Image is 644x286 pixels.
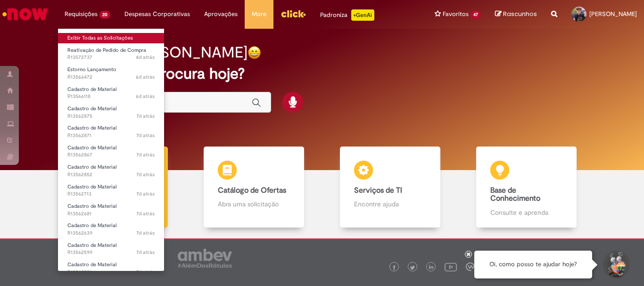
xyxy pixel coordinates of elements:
span: R13562867 [67,151,155,159]
span: R13562713 [67,190,155,198]
img: logo_footer_youtube.png [445,261,457,273]
img: logo_footer_facebook.png [392,265,396,270]
a: Aberto R13562639 : Cadastro de Material [58,221,164,238]
div: Oi, como posso te ajudar hoje? [474,251,592,278]
time: 24/09/2025 11:39:01 [136,269,155,276]
img: logo_footer_workplace.png [466,262,474,271]
span: Rascunhos [503,9,537,18]
a: Aberto R13562852 : Cadastro de Material [58,162,164,180]
span: [PERSON_NAME] [589,10,637,18]
span: 47 [471,11,481,19]
span: Estorno Lançamento [67,66,116,73]
time: 24/09/2025 11:57:40 [136,190,155,197]
span: R13562852 [67,171,155,179]
span: Despesas Corporativas [124,9,190,19]
span: R13572737 [67,54,155,61]
time: 24/09/2025 12:41:39 [136,113,155,120]
time: 24/09/2025 11:45:42 [136,229,155,237]
span: 4d atrás [136,54,155,61]
span: Cadastro de Material [67,222,116,229]
ul: Requisições [58,28,165,271]
span: 7d atrás [136,249,155,256]
a: Exibir Todas as Solicitações [58,33,164,43]
span: 7d atrás [136,190,155,197]
span: R13562599 [67,249,155,256]
span: 7d atrás [136,132,155,139]
span: 7d atrás [136,113,155,120]
a: Aberto R13566118 : Cadastro de Material [58,84,164,102]
a: Aberto R13562681 : Cadastro de Material [58,201,164,219]
a: Aberto R13566472 : Estorno Lançamento [58,65,164,82]
span: 6d atrás [136,93,155,100]
img: logo_footer_linkedin.png [429,265,434,270]
p: Consulte e aprenda [490,208,562,217]
img: logo_footer_ambev_rotulo_gray.png [178,249,232,268]
span: R13562681 [67,210,155,218]
a: Rascunhos [495,10,537,19]
a: Aberto R13562871 : Cadastro de Material [58,123,164,140]
a: Tirar dúvidas Tirar dúvidas com Lupi Assist e Gen Ai [50,147,186,228]
span: 7d atrás [136,171,155,178]
span: 7d atrás [136,229,155,237]
a: Aberto R13562591 : Cadastro de Material [58,260,164,277]
span: Cadastro de Material [67,144,116,151]
span: Cadastro de Material [67,242,116,249]
span: R13562591 [67,269,155,276]
time: 24/09/2025 12:40:27 [136,132,155,139]
span: 7d atrás [136,269,155,276]
a: Serviços de TI Encontre ajuda [322,147,458,228]
time: 27/09/2025 09:54:05 [136,54,155,61]
span: Cadastro de Material [67,86,116,93]
span: 6d atrás [136,74,155,81]
time: 24/09/2025 12:33:12 [136,171,155,178]
b: Catálogo de Ofertas [218,186,286,195]
img: click_logo_yellow_360x200.png [281,7,306,21]
img: ServiceNow [1,5,50,24]
span: R13562875 [67,113,155,120]
a: Aberto R13562713 : Cadastro de Material [58,182,164,199]
span: R13566472 [67,74,155,81]
p: Encontre ajuda [354,199,426,209]
time: 24/09/2025 12:39:30 [136,151,155,158]
a: Aberto R13562599 : Cadastro de Material [58,240,164,258]
time: 25/09/2025 12:40:28 [136,74,155,81]
p: Abra uma solicitação [218,199,289,209]
span: Cadastro de Material [67,124,116,131]
a: Aberto R13562867 : Cadastro de Material [58,143,164,160]
time: 25/09/2025 11:24:29 [136,93,155,100]
h2: O que você procura hoje? [67,65,577,82]
img: happy-face.png [248,46,261,59]
a: Catálogo de Ofertas Abra uma solicitação [186,147,322,228]
b: Serviços de TI [354,186,402,195]
img: logo_footer_twitter.png [410,265,415,270]
span: 7d atrás [136,151,155,158]
a: Aberto R13572737 : Reativação de Pedido de Compra [58,45,164,63]
span: R13562639 [67,229,155,237]
span: Cadastro de Material [67,203,116,210]
span: Aprovações [204,9,238,19]
a: Aberto R13562875 : Cadastro de Material [58,104,164,121]
span: R13566118 [67,93,155,100]
b: Base de Conhecimento [490,186,540,204]
span: 20 [99,11,110,19]
span: 7d atrás [136,210,155,217]
span: Requisições [65,9,98,19]
span: Cadastro de Material [67,183,116,190]
time: 24/09/2025 11:52:10 [136,210,155,217]
span: Favoritos [443,9,469,19]
time: 24/09/2025 11:40:04 [136,249,155,256]
div: Padroniza [320,9,374,21]
span: More [252,9,266,19]
span: R13562871 [67,132,155,139]
span: Cadastro de Material [67,163,116,171]
span: Reativação de Pedido de Compra [67,47,146,54]
span: Cadastro de Material [67,261,116,268]
a: Base de Conhecimento Consulte e aprenda [458,147,594,228]
p: +GenAi [351,9,374,21]
button: Iniciar Conversa de Suporte [602,251,630,279]
span: Cadastro de Material [67,105,116,112]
